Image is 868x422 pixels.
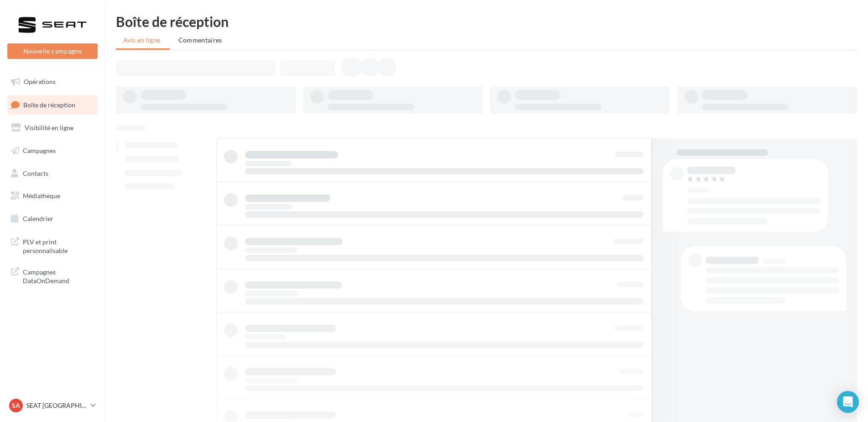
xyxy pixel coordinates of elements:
a: Opérations [5,72,99,91]
span: Calendrier [23,215,53,222]
a: Contacts [5,164,99,183]
a: SA SEAT [GEOGRAPHIC_DATA] [7,397,98,414]
span: Visibilité en ligne [25,124,73,132]
a: Médiathèque [5,186,99,206]
span: PLV et print personnalisable [23,236,94,255]
span: Médiathèque [23,192,60,200]
div: Open Intercom Messenger [837,391,859,413]
span: Boîte de réception [23,100,75,108]
a: Boîte de réception [5,95,99,115]
button: Nouvelle campagne [7,43,98,59]
a: Visibilité en ligne [5,118,99,137]
a: Campagnes [5,141,99,160]
div: Boîte de réception [116,15,857,28]
span: Campagnes DataOnDemand [23,266,94,285]
span: Contacts [23,169,48,177]
p: SEAT [GEOGRAPHIC_DATA] [26,401,87,410]
span: Campagnes [23,147,56,154]
a: Campagnes DataOnDemand [5,262,99,289]
a: Calendrier [5,209,99,228]
span: Commentaires [178,36,222,44]
a: PLV et print personnalisable [5,232,99,259]
span: SA [12,401,20,410]
span: Opérations [24,78,56,85]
